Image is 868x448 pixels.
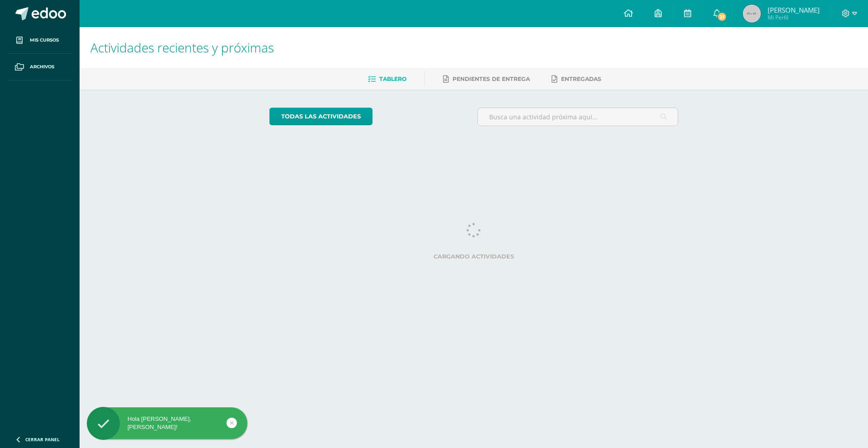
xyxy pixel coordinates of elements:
a: Archivos [7,54,72,80]
a: Entregadas [552,72,601,86]
span: Tablero [379,75,406,82]
span: Mis cursos [30,37,59,44]
a: Pendientes de entrega [443,72,530,86]
span: [PERSON_NAME] [768,5,820,14]
span: Entregadas [561,75,601,82]
label: Cargando actividades [269,253,679,260]
span: 21 [717,12,727,22]
img: 45x45 [743,5,761,23]
a: Tablero [368,72,406,86]
span: Actividades recientes y próximas [90,39,274,56]
span: Pendientes de entrega [453,75,530,82]
span: Mi Perfil [768,14,820,21]
span: Archivos [30,63,54,71]
div: Hola [PERSON_NAME], [PERSON_NAME]! [87,415,247,431]
a: Mis cursos [7,27,72,54]
span: Cerrar panel [25,436,60,443]
input: Busca una actividad próxima aquí... [478,108,678,126]
a: todas las Actividades [269,108,373,125]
